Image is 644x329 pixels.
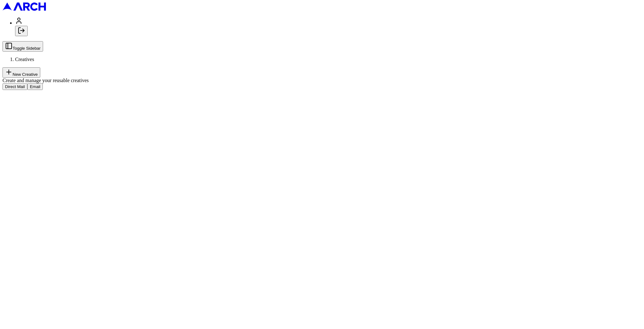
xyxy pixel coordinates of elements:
button: Email [27,83,43,90]
div: Create and manage your reusable creatives [3,78,641,83]
span: Toggle Sidebar [13,46,41,51]
button: Toggle Sidebar [3,41,43,52]
nav: breadcrumb [3,57,641,62]
button: Log out [15,26,28,36]
button: New Creative [3,67,40,78]
button: Direct Mail [3,83,27,90]
span: Creatives [15,57,34,62]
